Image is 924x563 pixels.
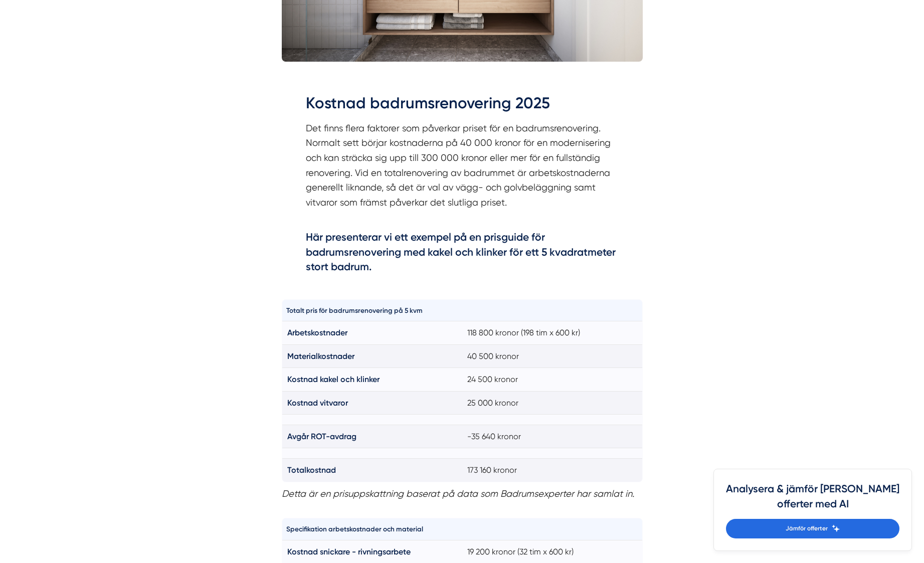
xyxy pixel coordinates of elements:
[462,321,643,344] td: 118 800 kronor (198 tim x 600 kr)
[462,391,643,414] td: 25 000 kronor
[287,374,380,384] strong: Kostnad kakel och klinker
[287,398,348,408] strong: Kostnad vitvaror
[462,459,643,482] td: 173 160 kronor
[287,432,356,441] strong: Avgår ROT-avdrag
[462,540,643,563] td: 19 200 kronor (32 tim x 600 kr)
[287,351,354,361] strong: Materialkostnader
[462,425,643,448] td: -35 640 kronor
[462,344,643,367] td: 40 500 kronor
[726,519,899,538] a: Jämför offerter
[282,518,462,540] th: Specifikation arbetskostnader och material
[306,121,619,225] p: Det finns flera faktorer som påverkar priset för en badrumsrenovering. Normalt sett börjar kostna...
[306,92,619,120] h2: Kostnad badrumsrenovering 2025
[462,368,643,391] td: 24 500 kronor
[287,328,347,337] strong: Arbetskostnader
[282,300,462,321] th: Totalt pris för badrumsrenovering på 5 kvm
[282,488,634,499] em: Detta är en prisuppskattning baserat på data som Badrumsexperter har samlat in.
[786,524,828,533] span: Jämför offerter
[726,481,899,519] h4: Analysera & jämför [PERSON_NAME] offerter med AI
[287,547,411,556] strong: Kostnad snickare - rivningsarbete
[287,465,336,475] strong: Totalkostnad
[306,230,619,277] h4: Här presenterar vi ett exempel på en prisguide för badrumsrenovering med kakel och klinker för et...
